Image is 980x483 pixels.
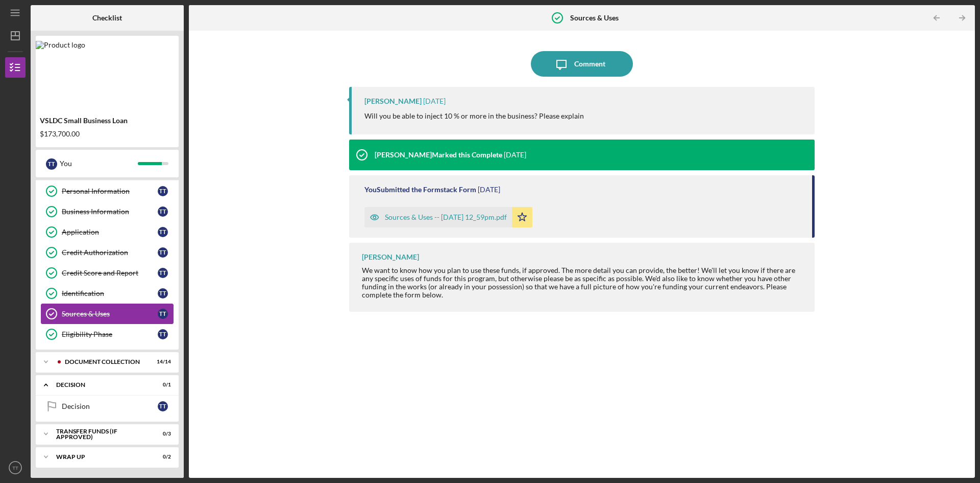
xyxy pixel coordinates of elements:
div: [PERSON_NAME] [362,253,419,261]
div: Eligibility Phase [62,330,158,338]
div: Document Collection [65,359,145,365]
a: ApplicationTT [41,222,174,242]
div: 14 / 14 [153,359,171,365]
button: TT [5,457,26,478]
time: 2025-07-22 18:02 [504,151,526,159]
a: Personal InformationTT [41,181,174,201]
div: VSLDC Small Business Loan [40,117,175,125]
button: Sources & Uses -- [DATE] 12_59pm.pdf [364,207,532,227]
div: [PERSON_NAME] Marked this Complete [375,151,502,159]
a: DecisionTT [41,396,174,417]
div: T T [158,227,168,237]
a: Business InformationTT [41,201,174,222]
text: TT [12,465,18,471]
div: Business Information [62,208,158,216]
div: Decision [62,402,158,410]
div: Comment [574,51,605,77]
div: Personal Information [62,187,158,195]
div: Sources & Uses -- [DATE] 12_59pm.pdf [385,213,507,221]
img: Product logo [36,41,85,49]
div: Application [62,228,158,236]
a: Credit Score and ReportTT [41,263,174,283]
b: Checklist [92,14,122,22]
div: Sources & Uses [62,310,158,318]
div: Decision [56,382,145,388]
button: Comment [531,51,633,77]
div: T T [158,186,168,196]
a: Eligibility PhaseTT [41,324,174,344]
div: You [60,155,138,172]
div: Transfer Funds (If Approved) [56,428,145,440]
time: 2025-07-22 16:59 [478,186,500,194]
div: [PERSON_NAME] [364,97,422,105]
div: 0 / 3 [153,431,171,437]
div: Credit Score and Report [62,269,158,277]
div: Identification [62,289,158,297]
a: Sources & UsesTT [41,304,174,324]
div: T T [158,309,168,319]
div: 0 / 2 [153,454,171,460]
a: IdentificationTT [41,283,174,304]
div: T T [158,329,168,339]
div: 0 / 1 [153,382,171,388]
div: You Submitted the Formstack Form [364,186,476,194]
div: We want to know how you plan to use these funds, if approved. The more detail you can provide, th... [362,266,804,299]
div: T T [158,247,168,258]
div: T T [158,288,168,298]
a: Credit AuthorizationTT [41,242,174,263]
b: Sources & Uses [570,14,619,22]
div: T T [158,268,168,278]
div: T T [158,206,168,217]
div: Credit Authorization [62,248,158,257]
p: Will you be able to inject 10 % or more in the business? Please explain [364,110,584,122]
time: 2025-07-22 18:03 [423,97,446,105]
div: $173,700.00 [40,130,175,138]
div: Wrap Up [56,454,145,460]
div: T T [46,158,57,170]
div: T T [158,401,168,411]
